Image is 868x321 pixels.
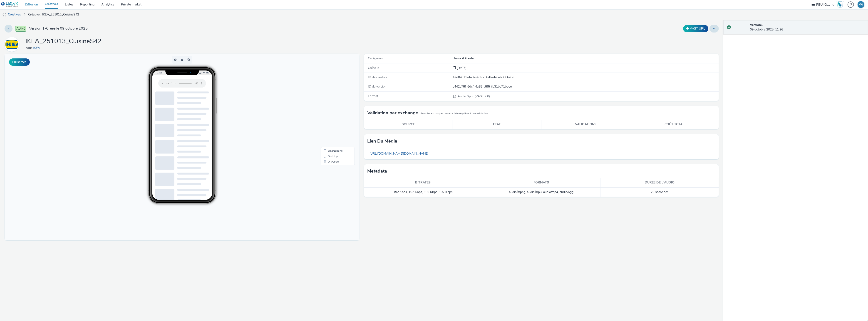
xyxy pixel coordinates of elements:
a: Hawk Academy [837,1,845,8]
span: ID de créative [368,75,387,79]
div: Dupliquer la créative en un VAST URL [682,25,709,32]
div: Home & Garden [453,56,718,61]
span: QR Code [323,106,334,109]
th: Bitrates [364,178,482,187]
li: QR Code [317,105,349,110]
th: Formats [482,178,600,187]
span: Catégories [368,56,383,60]
span: Activé [15,26,26,32]
a: IKEA [5,42,21,46]
th: Source [364,120,453,129]
a: IKEA [33,46,42,50]
a: Créative : IKEA_251013_CuisineS42 [26,9,81,20]
span: Version 1 - Créée le 09 octobre 2025 [29,26,88,31]
img: IKEA [5,38,18,51]
th: Validations [541,120,630,129]
span: [DATE] [456,66,466,70]
img: audio [2,13,7,17]
span: Créée le [368,66,379,70]
span: Smartphone [323,95,338,98]
button: Fullscreen [9,58,30,66]
th: Coût total [630,120,719,129]
div: Création 09 octobre 2025, 11:26 [456,66,466,70]
td: 20 secondes [600,188,719,197]
span: Format [368,94,378,98]
h1: IKEA_251013_CuisineS42 [25,37,102,46]
h3: Metadata [367,168,387,175]
img: Hawk Academy [837,1,843,8]
button: VAST URL [683,25,708,32]
div: MG [858,1,863,8]
span: Desktop [323,101,333,104]
small: Seuls les exchanges de cette liste requièrent une validation [421,112,488,115]
span: ID de version [368,84,387,89]
div: c442a78f-6dcf-4a25-a8f5-fb31be71bbee [453,84,718,89]
img: undefined Logo [1,2,19,8]
span: 11:26 [152,18,157,20]
a: [URL][DOMAIN_NAME][DOMAIN_NAME] [367,149,431,158]
h3: Validation par exchange [367,110,418,116]
td: 192 Kbps, 192 Kbps, 192 Kbps, 192 Kbps [364,188,482,197]
li: Desktop [317,100,349,105]
div: 09 octobre 2025, 11:26 [750,23,864,32]
th: Durée de l'audio [600,178,719,187]
li: Smartphone [317,94,349,100]
th: Etat [453,120,541,129]
td: audio/mpeg, audio/mp3, audio/mp4, audio/ogg [482,188,600,197]
h3: Lien du média [367,138,397,145]
span: Audio Spot (VAST 2.0) [457,94,490,98]
div: 47d04c11-4a82-4bfc-b6db-da8eb8866a9d [453,75,718,80]
span: pour [25,46,33,50]
strong: Version 1 [750,23,763,27]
